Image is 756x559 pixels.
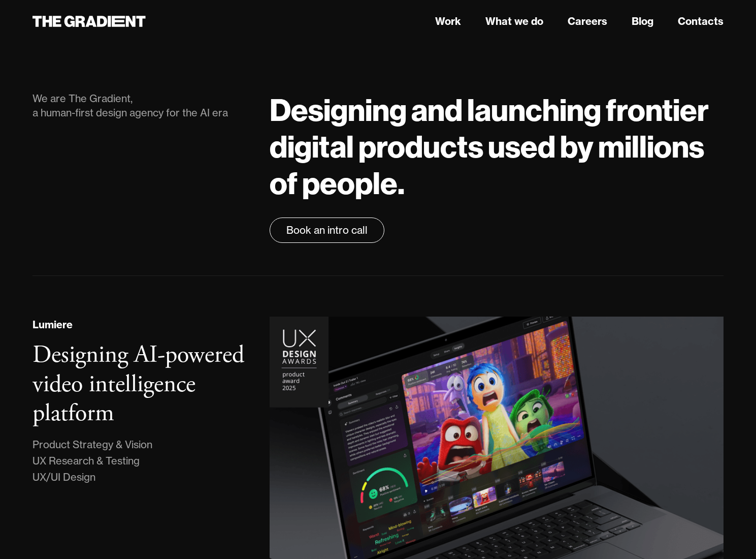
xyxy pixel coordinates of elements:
h1: Designing and launching frontier digital products used by millions of people. [270,91,724,201]
a: Contacts [678,14,724,29]
h3: Designing AI-powered video intelligence platform [32,339,244,429]
a: Book an intro call [270,218,384,243]
div: We are The Gradient, a human-first design agency for the AI era [32,91,249,120]
a: What we do [485,14,543,29]
a: Blog [632,14,653,29]
a: Work [435,14,461,29]
div: Product Strategy & Vision UX Research & Testing UX/UI Design [32,437,152,485]
a: Careers [568,14,607,29]
div: Lumiere [32,317,73,332]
